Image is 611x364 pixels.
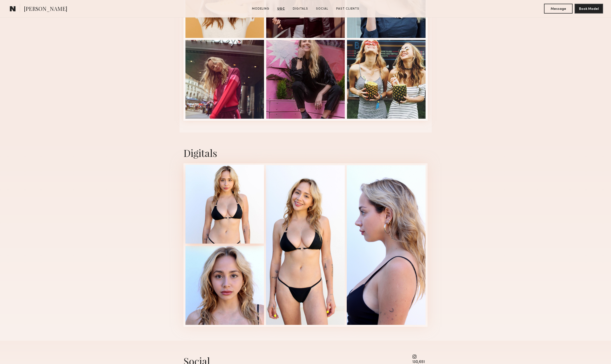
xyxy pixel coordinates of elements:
[544,4,573,14] button: Message
[412,360,426,364] div: 130,651
[275,7,287,11] a: UGC
[250,7,271,11] a: Modeling
[314,7,330,11] a: Social
[24,5,67,14] span: [PERSON_NAME]
[334,7,361,11] a: Past Clients
[575,6,603,11] a: Book Model
[183,146,428,159] div: Digitals
[291,7,310,11] a: Digitals
[575,4,603,14] button: Book Model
